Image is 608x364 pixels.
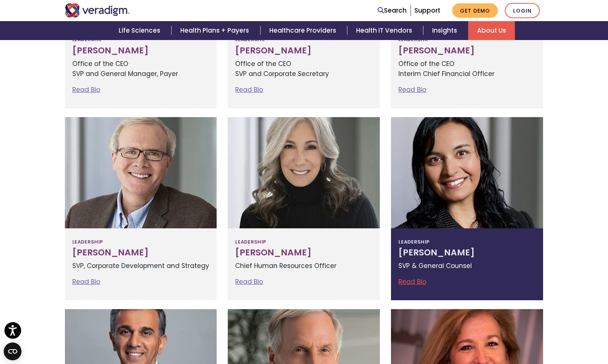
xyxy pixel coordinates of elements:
a: Login [505,3,540,18]
span: Leadership [398,236,429,248]
p: Office of the CEO SVP and General Manager, Payer [72,59,210,79]
p: Office of the CEO Interim Chief Financial Officer [398,59,536,79]
a: Read Bio [398,85,426,94]
a: Get Demo [452,3,498,18]
a: About Us [468,21,515,40]
h3: [PERSON_NAME] [72,248,210,258]
p: SVP, Corporate Development and Strategy [72,261,210,271]
h3: [PERSON_NAME] [235,248,372,258]
a: Search [378,6,407,16]
img: Veradigm logo [65,3,130,17]
a: Read Bio [235,277,263,286]
p: SVP & General Counsel [398,261,536,271]
button: Open CMP widget [4,343,22,360]
h3: [PERSON_NAME] [398,46,536,56]
p: Office of the CEO SVP and Corporate Secretary [235,59,372,79]
span: Leadership [235,236,266,248]
a: Health Plans + Payers [171,21,260,40]
p: Chief Human Resources Officer [235,261,372,271]
a: Healthcare Providers [260,21,347,40]
a: Read Bio [235,85,263,94]
a: Read Bio [72,277,100,286]
h3: [PERSON_NAME] [398,248,536,258]
a: Life Sciences [110,21,171,40]
a: Support [414,6,440,15]
a: Read Bio [72,85,100,94]
a: Read Bio [398,277,426,286]
span: Leadership [72,236,103,248]
a: Health IT Vendors [347,21,423,40]
a: Insights [423,21,468,40]
h3: [PERSON_NAME] [235,46,372,56]
h3: [PERSON_NAME] [72,46,210,56]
